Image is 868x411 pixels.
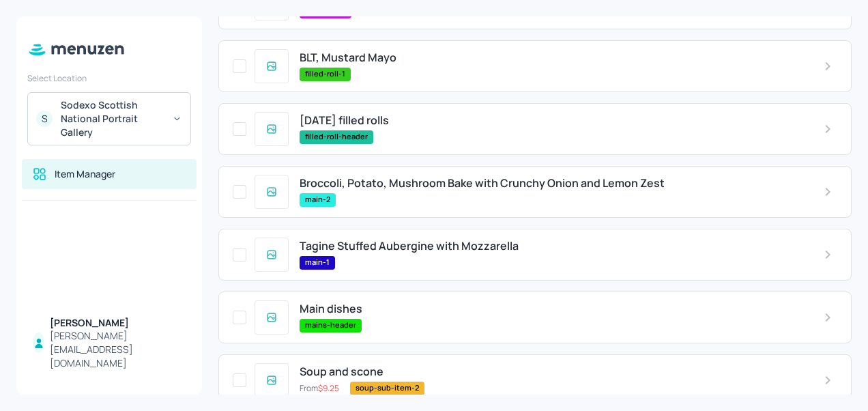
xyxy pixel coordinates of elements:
span: filled-roll-1 [300,68,351,80]
span: $ 9.25 [318,382,339,394]
div: [PERSON_NAME] [50,316,186,330]
span: Main dishes [300,302,362,315]
span: Tagine Stuffed Aubergine with Mozzarella [300,240,519,253]
span: mains-header [300,320,362,331]
span: main-2 [300,194,336,205]
div: S [36,111,53,127]
span: Broccoli, Potato, Mushroom Bake with Crunchy Onion and Lemon Zest [300,177,665,190]
div: [PERSON_NAME][EMAIL_ADDRESS][DOMAIN_NAME] [50,329,186,370]
span: filled-roll-header [300,131,373,143]
span: BLT, Mustard Mayo [300,51,396,64]
div: Item Manager [55,167,115,181]
div: Select Location [27,72,191,84]
span: [DATE] filled rolls [300,114,389,127]
span: Soup and scone [300,365,384,378]
span: main-1 [300,257,335,268]
span: soup-sub-item-2 [350,382,424,394]
div: Sodexo Scottish National Portrait Gallery [61,98,164,139]
p: From [300,382,339,395]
